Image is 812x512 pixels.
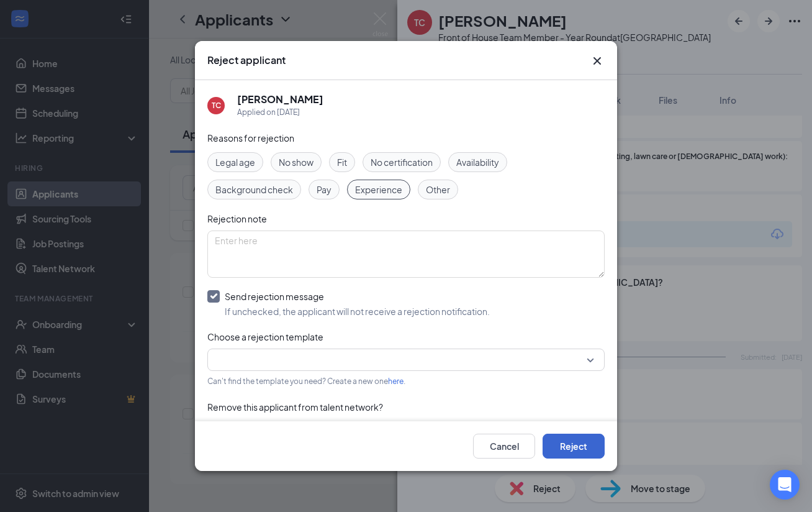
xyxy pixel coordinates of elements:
a: here [388,377,404,386]
div: Applied on [DATE] [237,106,323,119]
button: Cancel [473,434,535,459]
span: Fit [337,155,347,169]
h3: Reject applicant [207,53,286,67]
span: Experience [355,183,402,196]
button: Reject [543,434,605,459]
span: Background check [215,183,293,196]
button: Close [590,53,605,68]
div: Open Intercom Messenger [770,470,800,500]
span: Remove this applicant from talent network? [207,401,383,413]
div: TC [212,100,221,111]
h5: [PERSON_NAME] [237,93,323,106]
svg: Cross [590,53,605,68]
span: Availability [456,155,499,169]
span: Reasons for rejection [207,132,294,144]
span: No show [279,155,314,169]
span: Choose a rejection template [207,331,323,342]
span: Can't find the template you need? Create a new one . [207,377,405,386]
span: Other [426,183,450,196]
span: Rejection note [207,213,267,224]
span: Legal age [215,155,255,169]
span: Pay [317,183,332,196]
span: No certification [371,155,433,169]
